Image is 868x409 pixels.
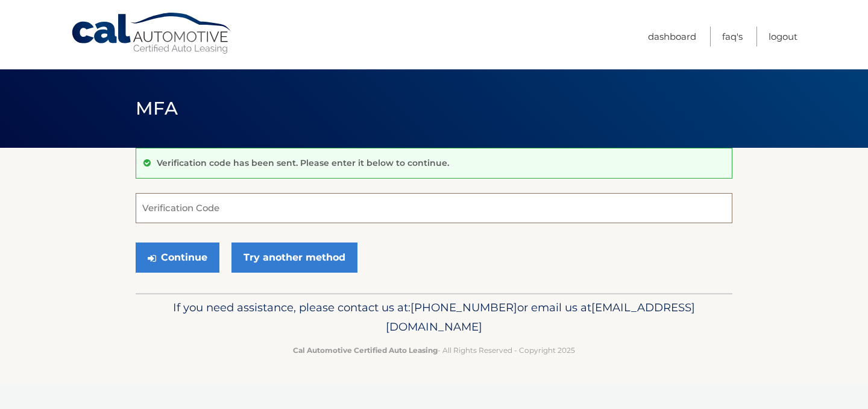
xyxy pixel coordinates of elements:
[136,97,178,119] span: MFA
[143,344,725,357] p: - All Rights Reserved - Copyright 2025
[71,12,233,55] a: Cal Automotive
[386,300,695,334] span: [EMAIL_ADDRESS][DOMAIN_NAME]
[410,300,517,314] span: [PHONE_NUMBER]
[293,346,438,355] strong: Cal Automotive Certified Auto Leasing
[143,298,725,337] p: If you need assistance, please contact us at: or email us at
[722,27,743,46] a: FAQ's
[648,27,696,46] a: Dashboard
[769,27,797,46] a: Logout
[157,157,449,168] p: Verification code has been sent. Please enter it below to continue.
[136,243,219,273] button: Continue
[136,193,732,223] input: Verification Code
[231,243,357,273] a: Try another method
